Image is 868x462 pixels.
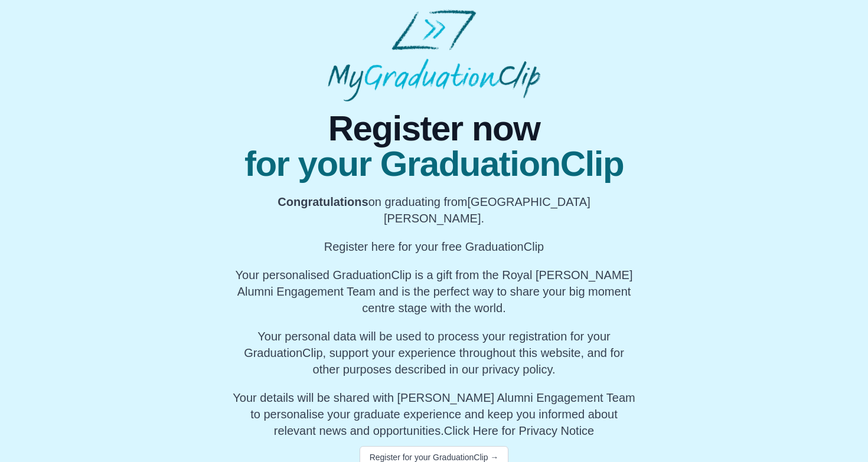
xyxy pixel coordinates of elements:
[444,424,595,437] a: Click Here for Privacy Notice
[231,111,637,146] span: Register now
[328,9,540,101] img: MyGraduationClip
[278,195,368,208] b: Congratulations
[231,238,637,255] p: Register here for your free GraduationClip
[231,267,637,316] p: Your personalised GraduationClip is a gift from the Royal [PERSON_NAME] Alumni Engagement Team an...
[233,391,635,437] span: Your details will be shared with [PERSON_NAME] Alumni Engagement Team to personalise your graduat...
[231,146,637,182] span: for your GraduationClip
[231,194,637,227] p: on graduating from [GEOGRAPHIC_DATA][PERSON_NAME].
[231,328,637,378] p: Your personal data will be used to process your registration for your GraduationClip, support you...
